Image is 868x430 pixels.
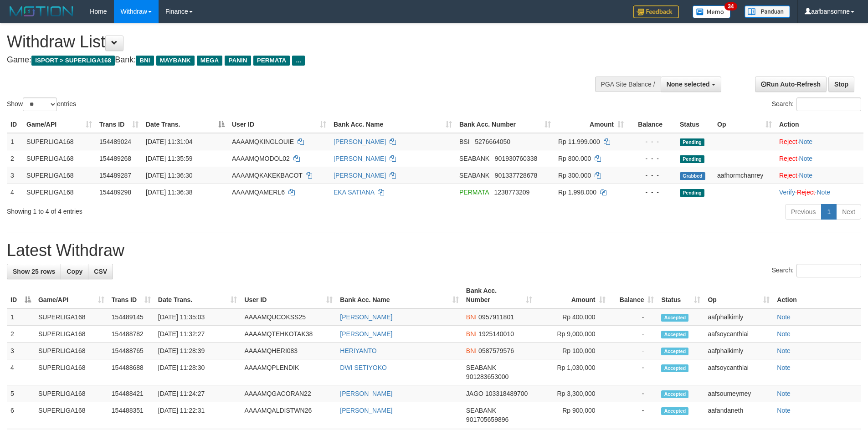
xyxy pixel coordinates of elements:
[99,155,131,162] span: 154489268
[466,416,508,423] span: Copy 901705659896 to clipboard
[631,188,673,197] div: - - -
[232,189,285,196] span: AAAAMQAMERL6
[609,385,658,402] td: -
[466,347,477,354] span: BNI
[609,402,658,428] td: -
[228,116,330,133] th: User ID: activate to sort column ascending
[661,331,688,338] span: Accepted
[466,364,496,371] span: SEABANK
[494,189,530,196] span: Copy 1238773209 to clipboard
[478,313,514,321] span: Copy 0957911801 to clipboard
[340,407,392,414] a: [PERSON_NAME]
[776,150,863,167] td: ·
[99,138,131,145] span: 154489024
[661,364,688,372] span: Accepted
[154,343,241,359] td: [DATE] 11:28:39
[478,330,514,338] span: Copy 1925140010 to clipboard
[154,282,241,308] th: Date Trans.: activate to sort column ascending
[7,167,23,184] td: 3
[799,172,813,179] a: Note
[777,390,791,397] a: Note
[704,359,773,385] td: aafsoycanthlai
[779,138,797,145] a: Reject
[7,133,23,150] td: 1
[466,390,483,397] span: JAGO
[466,330,477,338] span: BNI
[292,56,304,66] span: ...
[714,116,776,133] th: Op: activate to sort column ascending
[35,402,108,428] td: SUPERLIGA168
[61,264,88,279] a: Copy
[459,138,470,145] span: BSI
[459,155,489,162] span: SEABANK
[154,385,241,402] td: [DATE] 11:24:27
[67,268,82,275] span: Copy
[704,343,773,359] td: aafphalkimly
[704,282,773,308] th: Op: activate to sort column ascending
[232,138,294,145] span: AAAAMQKINGLOUIE
[466,313,477,321] span: BNI
[35,343,108,359] td: SUPERLIGA168
[241,402,336,428] td: AAAAMQALDISTWN26
[724,2,737,10] span: 34
[13,268,55,275] span: Show 25 rows
[776,167,863,184] td: ·
[462,282,536,308] th: Bank Acc. Number: activate to sort column ascending
[7,241,861,260] h1: Latest Withdraw
[609,343,658,359] td: -
[595,77,661,92] div: PGA Site Balance /
[334,155,386,162] a: [PERSON_NAME]
[136,56,154,66] span: BNI
[334,138,386,145] a: [PERSON_NAME]
[7,56,570,65] h4: Game: Bank:
[631,137,673,146] div: - - -
[796,264,861,277] input: Search:
[680,189,704,197] span: Pending
[777,330,791,338] a: Note
[7,264,61,279] a: Show 25 rows
[108,326,154,343] td: 154488782
[253,56,290,66] span: PERMATA
[661,314,688,322] span: Accepted
[456,116,555,133] th: Bank Acc. Number: activate to sort column ascending
[821,204,837,220] a: 1
[96,116,142,133] th: Trans ID: activate to sort column ascending
[108,343,154,359] td: 154488765
[661,348,688,355] span: Accepted
[777,347,791,354] a: Note
[485,390,528,397] span: Copy 103318489700 to clipboard
[459,172,489,179] span: SEABANK
[336,282,462,308] th: Bank Acc. Name: activate to sort column ascending
[241,343,336,359] td: AAAAMQHERI083
[657,282,704,308] th: Status: activate to sort column ascending
[7,116,23,133] th: ID
[779,155,797,162] a: Reject
[7,343,35,359] td: 3
[7,308,35,326] td: 1
[661,77,721,92] button: None selected
[340,364,387,371] a: DWI SETIYOKO
[777,407,791,414] a: Note
[7,184,23,200] td: 4
[495,172,537,179] span: Copy 901337728678 to clipboard
[340,347,376,354] a: HERIYANTO
[536,308,609,326] td: Rp 400,000
[7,282,35,308] th: ID: activate to sort column descending
[225,56,251,66] span: PANIN
[7,97,76,111] label: Show entries
[35,385,108,402] td: SUPERLIGA168
[7,5,76,18] img: MOTION_logo.png
[31,56,115,66] span: ISPORT > SUPERLIGA168
[661,407,688,415] span: Accepted
[676,116,714,133] th: Status
[23,133,96,150] td: SUPERLIGA168
[558,172,591,179] span: Rp 300.000
[536,282,609,308] th: Amount: activate to sort column ascending
[627,116,676,133] th: Balance
[241,359,336,385] td: AAAAMQPLENDIK
[558,189,596,196] span: Rp 1.998.000
[704,326,773,343] td: aafsoycanthlai
[797,189,815,196] a: Reject
[536,385,609,402] td: Rp 3,300,000
[475,138,510,145] span: Copy 5276664050 to clipboard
